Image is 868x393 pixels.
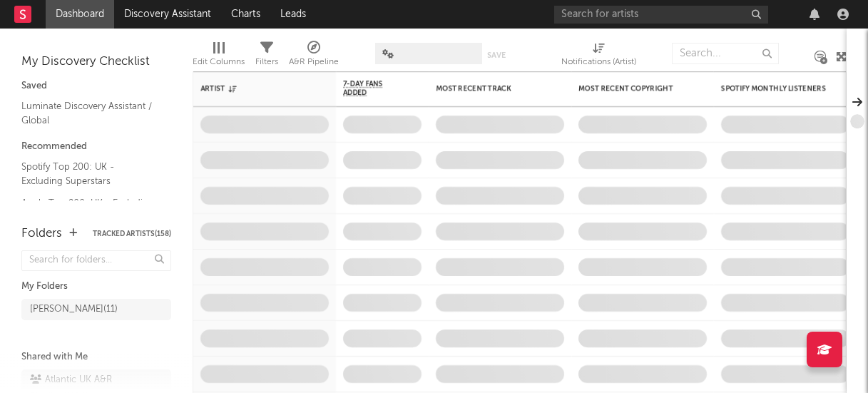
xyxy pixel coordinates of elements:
[255,36,278,77] div: Filters
[289,36,339,77] div: A&R Pipeline
[30,301,118,318] div: [PERSON_NAME] ( 11 )
[21,349,171,366] div: Shared with Me
[255,53,278,71] div: Filters
[200,84,307,93] div: Artist
[554,6,768,24] input: Search for artists
[561,36,636,77] div: Notifications (Artist)
[21,98,157,128] a: Luminate Discovery Assistant / Global
[343,80,400,97] span: 7-Day Fans Added
[193,53,245,71] div: Edit Columns
[21,138,171,155] div: Recommended
[21,53,171,71] div: My Discovery Checklist
[578,84,685,93] div: Most Recent Copyright
[561,53,636,71] div: Notifications (Artist)
[436,84,543,93] div: Most Recent Track
[289,53,339,71] div: A&R Pipeline
[21,299,171,320] a: [PERSON_NAME](11)
[21,195,157,225] a: Apple Top 200: UK - Excluding Superstars
[93,230,171,238] button: Tracked Artists(158)
[21,278,171,295] div: My Folders
[193,36,245,77] div: Edit Columns
[487,51,506,59] button: Save
[21,159,157,188] a: Spotify Top 200: UK - Excluding Superstars
[21,78,171,95] div: Saved
[21,225,62,243] div: Folders
[672,43,779,64] input: Search...
[721,84,828,93] div: Spotify Monthly Listeners
[21,250,171,271] input: Search for folders...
